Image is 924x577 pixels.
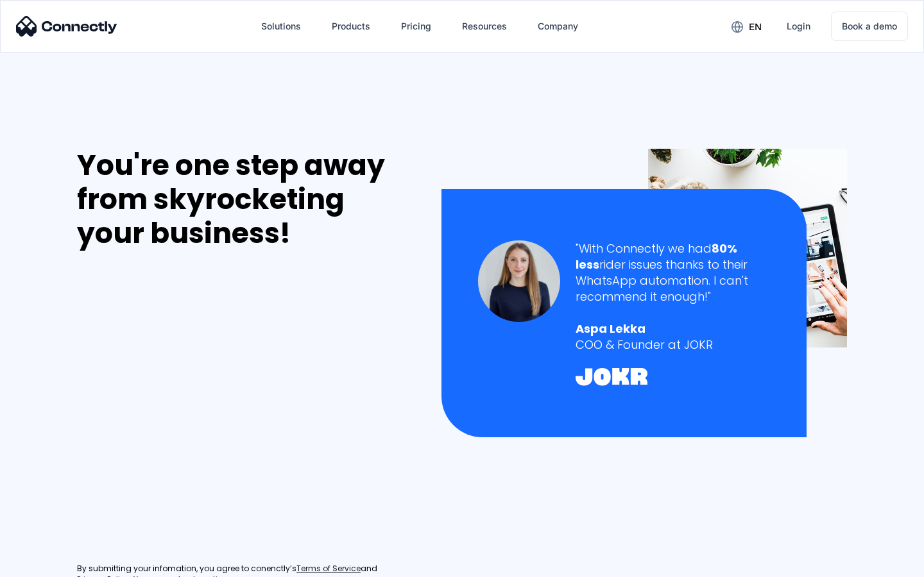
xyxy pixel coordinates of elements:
[776,11,821,42] a: Login
[77,149,415,250] div: You're one step away from skyrocketing your business!
[787,17,810,35] div: Login
[16,16,117,37] img: Connectly Logo
[576,321,646,337] strong: Aspa Lekka
[576,337,770,353] div: COO & Founder at JOKR
[332,17,370,35] div: Products
[749,18,762,36] div: en
[538,17,578,35] div: Company
[261,17,301,35] div: Solutions
[77,265,269,548] iframe: Form 0
[576,240,770,305] div: "With Connectly we had rider issues thanks to their WhatsApp automation. I can't recommend it eno...
[26,555,77,573] ul: Language list
[391,11,441,42] a: Pricing
[831,12,908,41] a: Book a demo
[576,240,737,272] strong: 80% less
[401,17,431,35] div: Pricing
[462,17,507,35] div: Resources
[296,564,361,574] a: Terms of Service
[13,555,77,573] aside: Language selected: English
